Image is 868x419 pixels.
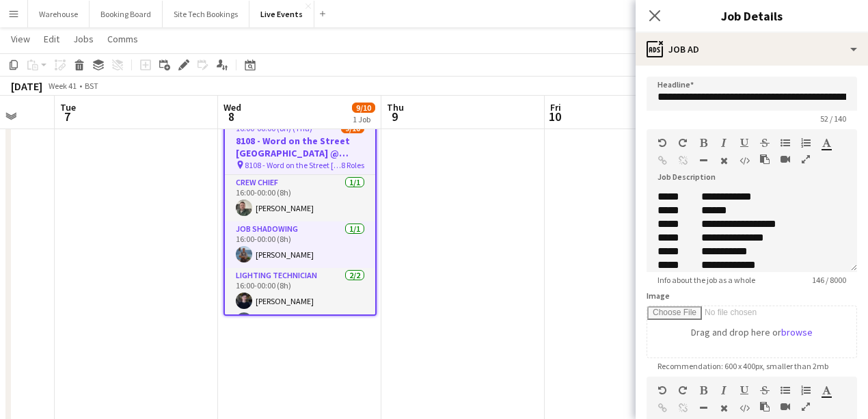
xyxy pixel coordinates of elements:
button: Undo [657,137,667,148]
button: Strikethrough [760,385,770,396]
a: Edit [38,30,65,48]
button: Underline [740,385,749,396]
span: Info about the job as a whole [647,275,766,285]
div: BST [85,81,98,91]
button: Strikethrough [760,137,770,148]
button: Ordered List [801,385,811,396]
app-card-role: Lighting Technician2/216:00-00:00 (8h)[PERSON_NAME][PERSON_NAME] [225,268,375,334]
button: Insert video [781,401,790,412]
a: View [5,30,36,48]
span: Tue [60,101,76,113]
button: Clear Formatting [719,403,729,414]
button: Underline [740,137,749,148]
button: Booking Board [90,1,163,27]
span: 8 Roles [341,160,364,170]
app-card-role: Crew Chief1/116:00-00:00 (8h)[PERSON_NAME] [225,175,375,221]
app-card-role: Job Shadowing1/116:00-00:00 (8h)[PERSON_NAME] [225,221,375,268]
span: Fri [550,101,561,113]
div: Job Ad [636,33,868,66]
button: Text Color [822,385,831,396]
button: Undo [657,385,667,396]
span: 9 [385,109,404,124]
button: Horizontal Line [699,403,708,414]
span: Thu [387,101,404,113]
a: Comms [102,30,144,48]
button: Italic [719,385,729,396]
button: Redo [678,385,688,396]
a: Jobs [68,30,99,48]
button: Site Tech Bookings [163,1,249,27]
span: 8 [221,109,241,124]
button: Warehouse [28,1,90,27]
button: Clear Formatting [719,155,729,166]
button: Redo [678,137,688,148]
button: Fullscreen [801,154,811,165]
button: Paste as plain text [760,154,770,165]
app-job-card: 16:00-00:00 (8h) (Thu)9/108108 - Word on the Street [GEOGRAPHIC_DATA] @ Banqueting House 8108 - W... [223,113,377,316]
span: Edit [44,33,59,45]
span: Recommendation: 600 x 400px, smaller than 2mb [647,361,839,371]
span: 8108 - Word on the Street [GEOGRAPHIC_DATA] @ Banqueting House [245,160,341,170]
button: Fullscreen [801,401,811,412]
span: 52 / 140 [809,113,857,124]
button: Ordered List [801,137,811,148]
h3: Job Details [636,7,868,25]
button: Unordered List [781,137,790,148]
button: Bold [699,137,708,148]
div: [DATE] [11,79,42,93]
h3: 8108 - Word on the Street [GEOGRAPHIC_DATA] @ Banqueting House [225,135,375,159]
span: Jobs [73,33,94,45]
button: HTML Code [740,155,749,166]
span: 7 [58,109,76,124]
span: Wed [223,101,241,113]
button: Insert video [781,154,790,165]
span: Week 41 [45,81,79,91]
span: Comms [107,33,138,45]
button: Live Events [249,1,314,27]
span: 146 / 8000 [801,275,857,285]
button: Unordered List [781,385,790,396]
button: Horizontal Line [699,155,708,166]
span: 10 [548,109,561,124]
button: Bold [699,385,708,396]
button: Italic [719,137,729,148]
span: 9/10 [352,103,375,113]
button: HTML Code [740,403,749,414]
span: View [11,33,30,45]
button: Text Color [822,137,831,148]
button: Paste as plain text [760,401,770,412]
div: 1 Job [353,114,375,124]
